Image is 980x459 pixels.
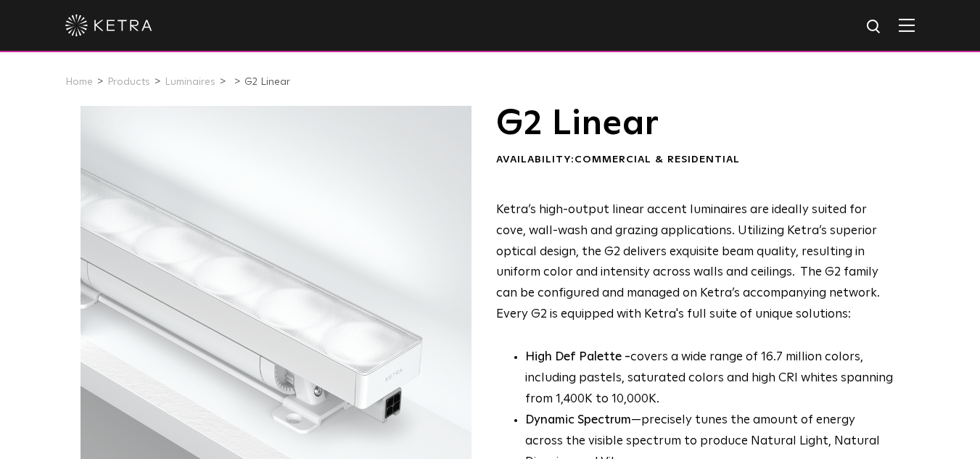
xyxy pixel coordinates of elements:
[575,154,740,165] span: Commercial & Residential
[525,347,896,410] p: covers a wide range of 16.7 million colors, including pastels, saturated colors and high CRI whit...
[496,106,896,142] h1: G2 Linear
[865,18,884,36] img: search icon
[165,77,215,87] a: Luminaires
[496,200,896,326] p: Ketra’s high-output linear accent luminaires are ideally suited for cove, wall-wash and grazing a...
[107,77,150,87] a: Products
[244,77,290,87] a: G2 Linear
[496,153,896,168] div: Availability:
[525,414,631,426] strong: Dynamic Spectrum
[525,351,630,363] strong: High Def Palette -
[65,77,93,87] a: Home
[899,18,915,32] img: Hamburger%20Nav.svg
[65,15,152,36] img: ketra-logo-2019-white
